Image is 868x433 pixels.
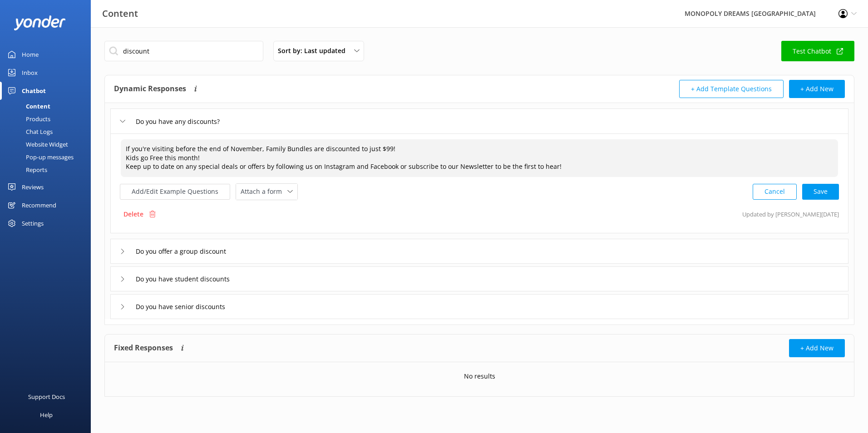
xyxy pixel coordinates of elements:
a: Website Widget [5,138,91,151]
p: Delete [123,209,143,219]
p: No results [464,371,495,381]
img: yonder-white-logo.png [14,15,66,30]
button: Cancel [753,184,797,200]
div: Help [40,406,53,424]
div: Settings [22,214,44,232]
div: Home [22,45,39,64]
a: Pop-up messages [5,151,91,163]
h3: Content [102,6,138,21]
h4: Fixed Responses [114,339,173,357]
a: Products [5,113,91,125]
button: Save [802,184,839,200]
span: Attach a form [241,187,287,197]
button: + Add New [789,339,845,357]
a: Test Chatbot [781,41,854,61]
input: Search all Chatbot Content [104,41,263,61]
textarea: If you're visiting before the end of November, Family Bundles are discounted to just $99! Kids go... [121,139,838,177]
div: Pop-up messages [5,151,74,163]
button: + Add New [789,80,845,98]
div: Chatbot [22,82,46,100]
div: Recommend [22,196,56,214]
button: + Add Template Questions [679,80,784,98]
div: Content [5,100,50,113]
div: Inbox [22,64,38,82]
div: Support Docs [28,388,65,406]
p: Updated by [PERSON_NAME] [DATE] [742,206,839,223]
button: Add/Edit Example Questions [120,184,230,200]
h4: Dynamic Responses [114,80,186,98]
div: Reviews [22,178,44,196]
a: Chat Logs [5,125,91,138]
div: Website Widget [5,138,68,151]
div: Reports [5,163,47,176]
span: Sort by: Last updated [278,46,351,56]
a: Reports [5,163,91,176]
div: Chat Logs [5,125,53,138]
a: Content [5,100,91,113]
div: Products [5,113,50,125]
